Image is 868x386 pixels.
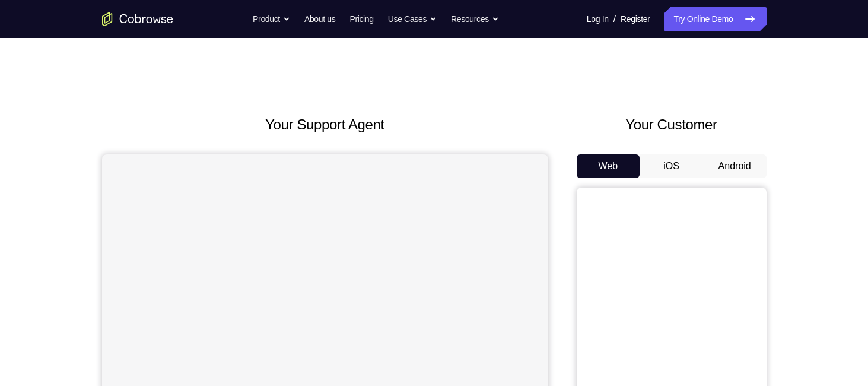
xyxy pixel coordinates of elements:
span: / [613,12,616,26]
h2: Your Customer [577,114,767,135]
button: Use Cases [388,7,437,31]
a: Try Online Demo [664,7,766,31]
h2: Your Support Agent [102,114,548,135]
button: Product [253,7,290,31]
a: Register [621,7,650,31]
button: iOS [640,154,703,178]
button: Android [703,154,767,178]
button: Resources [451,7,499,31]
button: Web [577,154,640,178]
a: Pricing [349,7,373,31]
a: About us [304,7,335,31]
a: Log In [587,7,609,31]
a: Go to the home page [102,12,173,26]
